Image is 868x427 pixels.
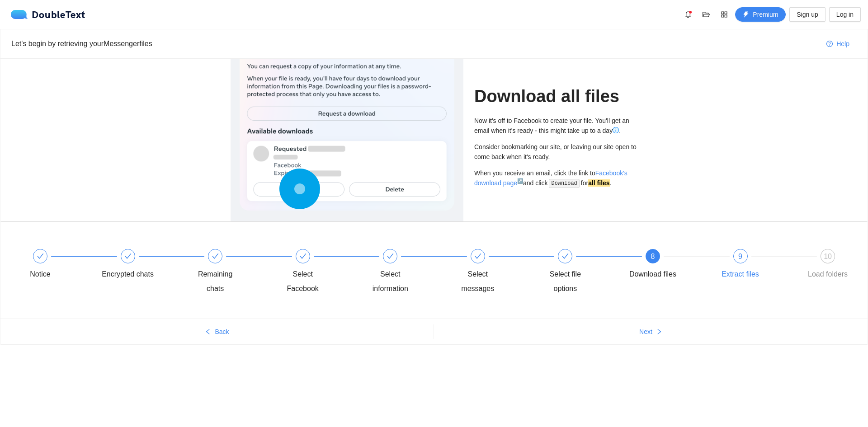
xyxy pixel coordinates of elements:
span: Help [836,39,849,49]
div: Encrypted chats [102,267,154,282]
img: logo [11,10,32,19]
span: info-circle [613,127,619,133]
div: Notice [14,249,102,282]
div: Select Facebook [277,267,329,296]
span: right [656,328,662,336]
div: Extract files [722,267,759,282]
button: Sign up [789,7,825,22]
div: Select information [364,267,416,296]
div: Now it's off to Facebook to create your file. You'll get an email when it's ready - this might ta... [474,116,637,136]
div: Select Facebook [277,249,364,296]
div: 8Download files [627,249,714,282]
div: When you receive an email, click the link to and click for . [474,168,637,188]
div: Notice [30,267,50,282]
div: Consider bookmarking our site, or leaving our site open to come back when it's ready. [474,142,637,162]
div: Remaining chats [189,249,277,296]
a: logoDoubleText [11,10,85,19]
div: Select file options [539,249,627,296]
span: 9 [738,253,742,260]
div: Select messages [452,267,504,296]
span: check [299,253,307,260]
span: Log in [836,9,854,19]
div: Select file options [539,267,591,296]
button: folder-open [699,7,713,22]
span: check [124,253,132,260]
button: Nextright [434,324,868,339]
div: 9Extract files [714,249,802,282]
div: DoubleText [11,10,85,19]
span: folder-open [699,11,713,18]
span: left [205,328,211,336]
button: appstore [717,7,731,22]
button: bell [681,7,695,22]
div: Let's begin by retrieving your Messenger files [11,38,819,49]
div: 10Load folders [802,249,854,282]
button: thunderboltPremium [735,7,786,22]
button: Log in [829,7,861,22]
a: Facebook's download page↗ [474,169,627,187]
strong: all files [588,179,609,187]
button: question-circleHelp [819,37,857,51]
h1: Download all files [474,86,637,107]
button: leftBack [0,324,434,339]
div: Download files [629,267,676,282]
span: Premium [753,9,778,19]
code: Download [549,179,580,188]
span: appstore [717,11,731,18]
span: check [474,253,481,260]
div: Load folders [808,267,848,282]
div: Select information [364,249,452,296]
span: check [37,253,44,260]
span: Next [639,327,652,337]
span: 10 [824,253,832,260]
span: Sign up [797,9,818,19]
span: Back [215,327,229,337]
span: check [387,253,394,260]
span: question-circle [826,41,833,48]
span: check [561,253,569,260]
sup: ↗ [517,178,523,183]
div: Encrypted chats [102,249,189,282]
span: thunderbolt [743,11,749,19]
span: bell [681,11,695,18]
span: 8 [651,253,655,260]
span: check [212,253,219,260]
div: Remaining chats [189,267,241,296]
div: Select messages [452,249,539,296]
